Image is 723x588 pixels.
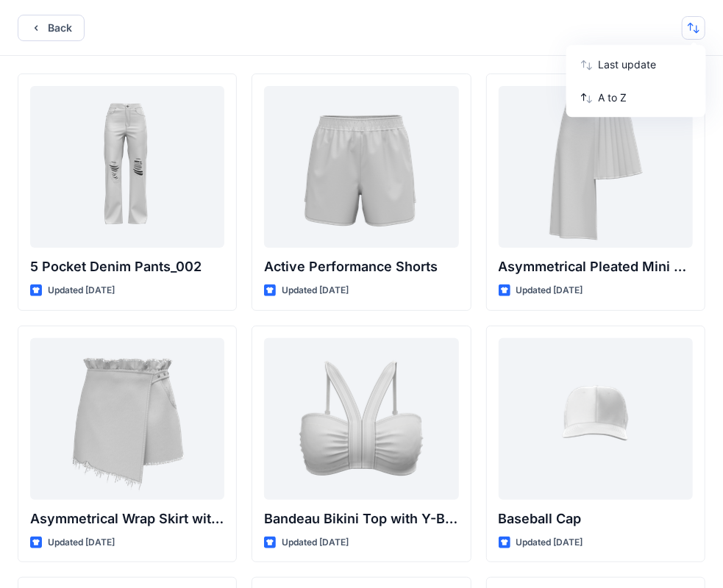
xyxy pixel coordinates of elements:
p: Asymmetrical Pleated Mini Skirt with Drape [499,257,693,277]
p: Last update [599,57,691,72]
a: Asymmetrical Pleated Mini Skirt with Drape [499,86,693,248]
p: Asymmetrical Wrap Skirt with Ruffle Waist [30,509,224,529]
button: Back [18,15,85,41]
p: Bandeau Bikini Top with Y-Back Straps and Stitch Detail [264,509,458,529]
p: 5 Pocket Denim Pants_002 [30,257,224,277]
p: Updated [DATE] [516,535,583,551]
p: Updated [DATE] [516,283,583,298]
p: Baseball Cap [499,509,693,529]
a: 5 Pocket Denim Pants_002 [30,86,224,248]
p: Updated [DATE] [48,283,115,298]
a: Bandeau Bikini Top with Y-Back Straps and Stitch Detail [264,338,458,500]
p: Updated [DATE] [282,283,349,298]
p: Updated [DATE] [282,535,349,551]
p: Updated [DATE] [48,535,115,551]
p: A to Z [599,90,691,105]
a: Active Performance Shorts [264,86,458,248]
p: Active Performance Shorts [264,257,458,277]
a: Asymmetrical Wrap Skirt with Ruffle Waist [30,338,224,500]
a: Baseball Cap [499,338,693,500]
